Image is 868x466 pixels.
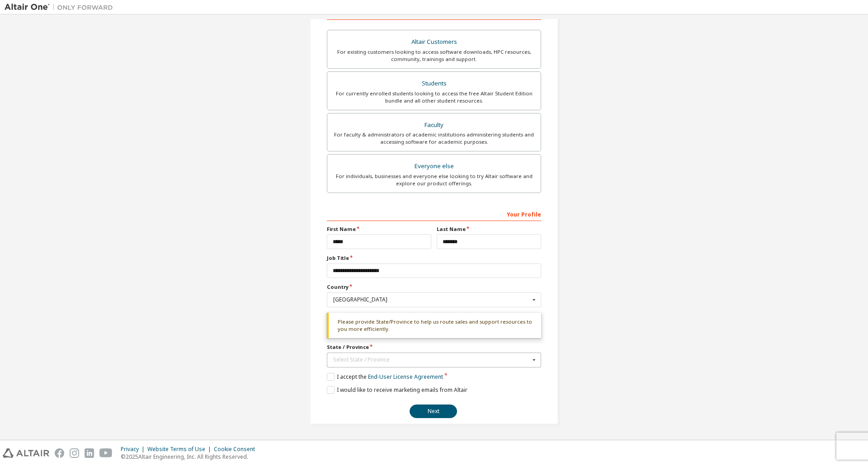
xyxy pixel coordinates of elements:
button: Next [410,405,457,418]
div: For individuals, businesses and everyone else looking to try Altair software and explore our prod... [333,173,535,187]
label: I would like to receive marketing emails from Altair [327,386,467,394]
img: linkedin.svg [85,448,94,458]
img: instagram.svg [70,448,79,458]
img: facebook.svg [55,448,64,458]
div: [GEOGRAPHIC_DATA] [333,297,530,302]
p: © 2025 Altair Engineering, Inc. All Rights Reserved. [121,453,260,461]
div: Website Terms of Use [147,446,214,453]
div: Select State / Province [333,357,530,362]
div: Your Profile [327,207,541,221]
label: First Name [327,226,431,233]
label: I accept the [327,373,443,381]
div: Please provide State/Province to help us route sales and support resources to you more efficiently. [327,313,541,339]
label: Last Name [437,226,541,233]
label: State / Province [327,344,541,351]
label: Country [327,283,541,291]
img: youtube.svg [99,448,113,458]
div: Privacy [121,446,147,453]
div: Altair Customers [333,36,535,48]
label: Job Title [327,254,541,262]
div: Everyone else [333,160,535,173]
a: End-User License Agreement [368,373,443,381]
div: Students [333,77,535,90]
div: For existing customers looking to access software downloads, HPC resources, community, trainings ... [333,48,535,63]
img: altair_logo.svg [3,448,49,458]
div: For currently enrolled students looking to access the free Altair Student Edition bundle and all ... [333,90,535,104]
div: Faculty [333,119,535,132]
div: Cookie Consent [214,446,260,453]
img: Altair One [5,3,118,12]
div: For faculty & administrators of academic institutions administering students and accessing softwa... [333,131,535,146]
